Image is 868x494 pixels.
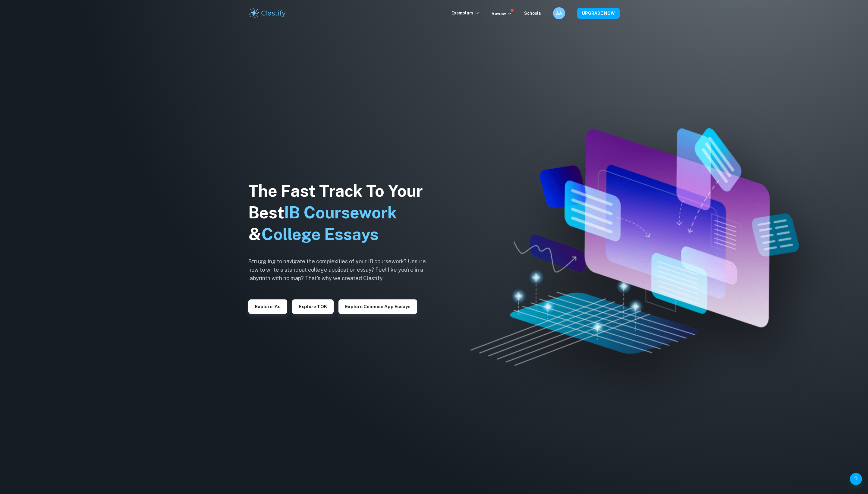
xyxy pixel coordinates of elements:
span: IB Coursework [284,203,397,222]
a: Explore TOK [292,303,334,309]
a: Schools [524,11,541,16]
p: Review [492,10,512,17]
button: Explore IAs [248,299,287,314]
a: Explore IAs [248,303,287,309]
h6: AA [556,10,563,17]
img: Clastify logo [248,7,287,19]
h6: Struggling to navigate the complexities of your IB coursework? Unsure how to write a standout col... [248,257,435,283]
img: Clastify hero [470,128,799,365]
button: UPGRADE NOW [577,8,620,19]
span: College Essays [261,225,379,244]
a: Explore Common App essays [338,303,417,309]
button: Explore Common App essays [338,299,417,314]
h1: The Fast Track To Your Best & [248,180,435,245]
button: Explore TOK [292,299,334,314]
button: AA [553,7,565,19]
button: Help and Feedback [850,473,862,485]
p: Exemplars [451,10,480,16]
